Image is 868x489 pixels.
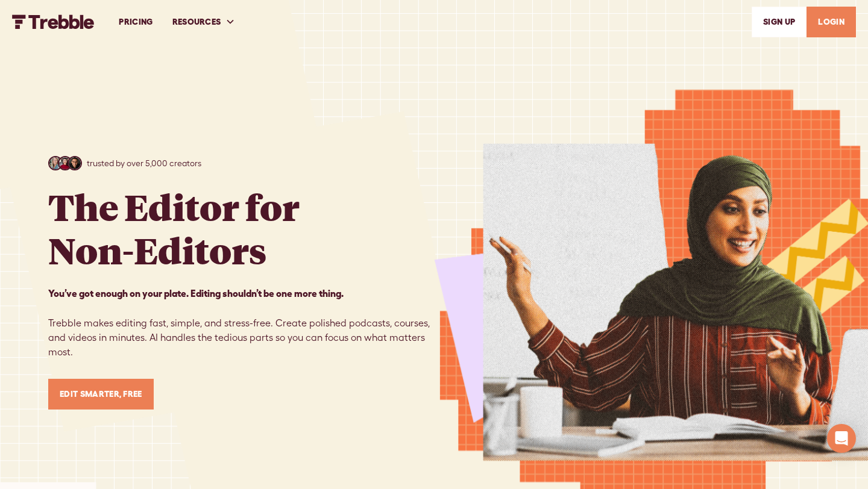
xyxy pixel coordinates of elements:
[807,7,856,37] a: LOGIN
[752,7,807,37] a: SIGn UP
[48,286,434,360] p: Trebble makes editing fast, simple, and stress-free. Create polished podcasts, courses, and video...
[163,1,245,43] div: RESOURCES
[48,379,154,410] a: Edit Smarter, Free
[12,14,95,29] img: Trebble FM Logo
[109,1,162,43] a: PRICING
[827,424,856,453] div: Open Intercom Messenger
[12,14,95,29] a: home
[87,157,201,170] p: trusted by over 5,000 creators
[48,185,300,272] h1: The Editor for Non-Editors
[48,288,344,299] strong: You’ve got enough on your plate. Editing shouldn’t be one more thing. ‍
[172,16,221,28] div: RESOURCES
